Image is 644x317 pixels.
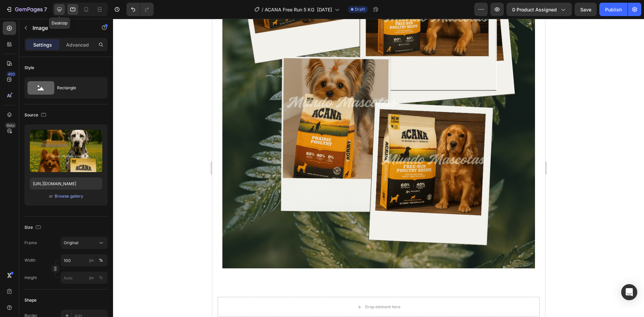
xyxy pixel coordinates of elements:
[5,123,16,128] div: Beta
[24,275,37,281] label: Height
[89,257,94,263] div: px
[24,297,37,303] div: Shape
[33,41,52,48] p: Settings
[61,237,108,249] button: Original
[24,257,36,263] label: Width
[126,3,154,16] div: Undo/Redo
[97,274,105,282] button: px
[24,111,48,120] div: Source
[30,177,102,190] input: https://example.com/image.jpg
[262,6,263,13] span: /
[24,65,34,71] div: Style
[6,71,16,77] div: 450
[99,275,103,281] div: %
[599,3,628,16] button: Publish
[55,193,83,199] div: Browse gallery
[30,130,102,172] img: preview-image
[61,254,108,266] input: px%
[24,223,42,232] div: Size
[621,284,637,300] div: Open Intercom Messenger
[61,272,108,284] input: px%
[89,275,94,281] div: px
[506,3,572,16] button: 0 product assigned
[575,3,597,16] button: Save
[3,3,50,16] button: 7
[355,6,365,12] span: Draft
[605,6,622,13] div: Publish
[99,257,103,263] div: %
[54,193,84,200] button: Browse gallery
[88,256,96,264] button: %
[512,6,557,13] span: 0 product assigned
[580,7,591,12] span: Save
[49,192,53,200] span: or
[88,274,96,282] button: %
[44,5,47,13] p: 7
[265,6,332,13] span: ACANA Free Run 5 KG [DATE]
[24,240,37,246] label: Frame
[33,24,90,32] p: Image
[153,285,188,291] div: Drop element here
[57,80,98,96] div: Rectangle
[212,19,545,317] iframe: Design area
[64,240,78,246] span: Original
[97,256,105,264] button: px
[66,41,89,48] p: Advanced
